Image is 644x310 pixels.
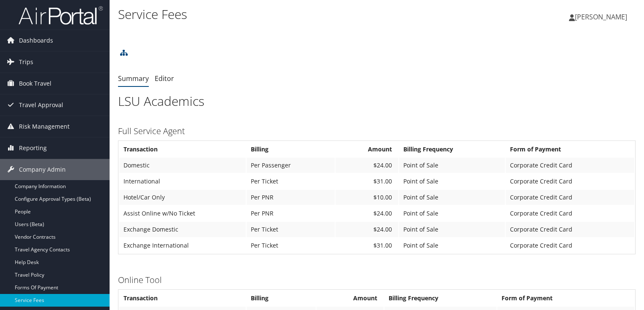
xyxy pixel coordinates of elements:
td: Per PNR [247,190,335,205]
td: Point of Sale [399,206,505,221]
td: $31.00 [335,174,398,189]
th: Billing Frequency [399,142,505,157]
h1: Service Fees [118,5,463,23]
a: Editor [155,74,174,83]
img: airportal-logo.png [19,5,103,25]
th: Transaction [119,142,246,157]
th: Billing [247,142,335,157]
td: Corporate Credit Card [506,238,634,253]
td: Assist Online w/No Ticket [119,206,246,221]
td: Per Ticket [247,238,335,253]
td: Point of Sale [399,190,505,205]
th: Form of Payment [497,291,634,306]
td: $24.00 [335,222,398,237]
td: Point of Sale [399,222,505,237]
span: Risk Management [19,116,70,137]
h3: Full Service Agent [118,125,636,137]
td: Corporate Credit Card [506,206,634,221]
td: Exchange International [119,238,246,253]
td: $31.00 [335,238,398,253]
td: Corporate Credit Card [506,158,634,173]
td: Corporate Credit Card [506,174,634,189]
td: Corporate Credit Card [506,190,634,205]
td: Point of Sale [399,174,505,189]
td: Domestic [119,158,246,173]
td: $24.00 [335,206,398,221]
th: Amount [335,142,398,157]
td: Per Passenger [247,158,335,173]
td: Exchange Domestic [119,222,246,237]
h3: Online Tool [118,274,636,286]
h1: LSU Academics [118,92,636,110]
td: Per Ticket [247,222,335,237]
td: Per Ticket [247,174,335,189]
th: Billing [247,291,316,306]
a: Summary [118,74,149,83]
a: [PERSON_NAME] [569,4,636,30]
td: Corporate Credit Card [506,222,634,237]
th: Amount [317,291,383,306]
span: Reporting [19,137,47,159]
th: Transaction [119,291,246,306]
td: Per PNR [247,206,335,221]
span: Company Admin [19,159,66,180]
td: Hotel/Car Only [119,190,246,205]
span: [PERSON_NAME] [575,12,627,22]
td: $24.00 [335,158,398,173]
td: Point of Sale [399,238,505,253]
th: Form of Payment [506,142,634,157]
span: Travel Approval [19,94,63,116]
span: Book Travel [19,73,51,94]
td: Point of Sale [399,158,505,173]
span: Trips [19,51,33,73]
span: Dashboards [19,30,53,51]
th: Billing Frequency [384,291,497,306]
td: International [119,174,246,189]
td: $10.00 [335,190,398,205]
